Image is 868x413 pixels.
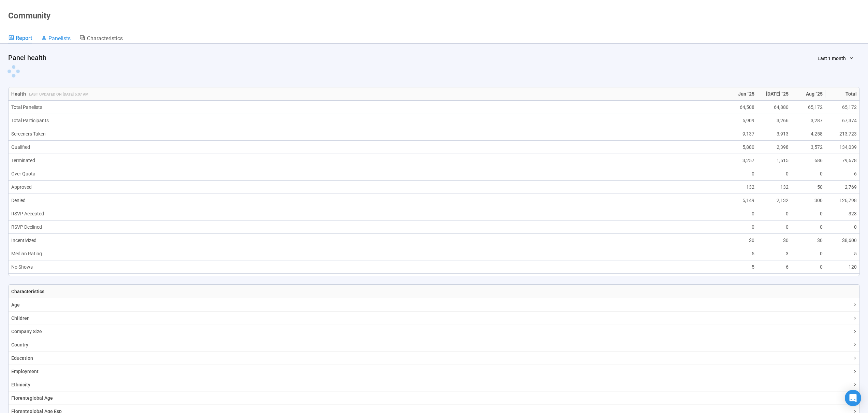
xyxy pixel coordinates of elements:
[757,220,791,234] td: 0
[9,194,723,207] td: Denied
[825,260,859,274] td: 120
[853,356,857,360] span: right
[11,341,849,348] span: Country
[825,87,859,101] th: Total
[9,260,723,274] td: No Shows
[853,343,857,347] span: right
[41,34,71,43] a: Panelists
[791,194,825,207] td: 300
[825,207,859,220] td: 323
[9,365,859,378] div: Employment
[723,234,757,247] td: $0
[825,234,859,247] td: $8,600
[757,167,791,181] td: 0
[791,167,825,181] td: 0
[9,101,723,114] td: Total Panelists
[757,87,791,101] th: [DATE] `25
[9,378,859,391] div: Ethnicity
[791,247,825,260] td: 0
[825,114,859,127] td: 67,374
[853,369,857,373] span: right
[9,154,723,167] td: Terminated
[11,394,849,402] span: Fiorenteglobal Age
[757,181,791,194] td: 132
[853,316,857,320] span: right
[79,34,123,43] a: Characteristics
[723,154,757,167] td: 3,257
[791,207,825,220] td: 0
[723,167,757,181] td: 0
[791,127,825,141] td: 4,258
[825,220,859,234] td: 0
[9,285,859,298] div: Characteristics
[8,53,46,62] h4: Panel health
[791,101,825,114] td: 65,172
[16,35,32,41] span: Report
[9,181,723,194] td: Approved
[723,260,757,274] td: 5
[723,127,757,141] td: 9,137
[8,11,50,20] h1: Community
[825,154,859,167] td: 79,678
[825,247,859,260] td: 5
[791,181,825,194] td: 50
[791,220,825,234] td: 0
[757,114,791,127] td: 3,266
[63,92,89,97] time: [DATE] 5:07 AM
[825,194,859,207] td: 126,798
[791,260,825,274] td: 0
[8,34,32,43] a: Report
[9,325,859,338] div: Company Size
[11,90,720,98] p: Health
[791,154,825,167] td: 686
[723,220,757,234] td: 0
[791,87,825,101] th: Aug `25
[9,338,859,351] div: Country
[723,87,757,101] th: Jun `25
[853,329,857,333] span: right
[818,55,846,62] span: Last 1 month
[87,35,123,42] span: Characteristics
[757,260,791,274] td: 6
[9,207,723,220] td: RSVP Accepted
[9,312,859,325] div: Children
[757,101,791,114] td: 64,880
[853,383,857,387] span: right
[757,247,791,260] td: 3
[825,101,859,114] td: 65,172
[11,301,849,309] span: Age
[9,141,723,154] td: Qualified
[9,167,723,181] td: Over Quota
[825,127,859,141] td: 213,723
[757,127,791,141] td: 3,913
[48,35,71,42] span: Panelists
[791,141,825,154] td: 3,572
[853,303,857,307] span: right
[9,127,723,141] td: Screeners Taken
[11,368,849,375] span: Employment
[9,298,859,311] div: Age
[11,314,849,322] span: Children
[757,207,791,220] td: 0
[825,141,859,154] td: 134,039
[825,181,859,194] td: 2,769
[9,352,859,365] div: Education
[9,391,859,404] div: Fiorenteglobal Age
[791,234,825,247] td: $0
[9,220,723,234] td: RSVP Declined
[723,207,757,220] td: 0
[812,53,860,64] button: Last 1 month
[757,194,791,207] td: 2,132
[723,101,757,114] td: 64,508
[723,114,757,127] td: 5,909
[845,390,861,406] div: Open Intercom Messenger
[723,181,757,194] td: 132
[825,167,859,181] td: 6
[791,114,825,127] td: 3,287
[9,114,723,127] td: Total Participants
[9,247,723,260] td: Median Rating
[11,381,849,388] span: Ethnicity
[11,354,849,362] span: Education
[723,141,757,154] td: 5,880
[9,234,723,247] td: Incentivized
